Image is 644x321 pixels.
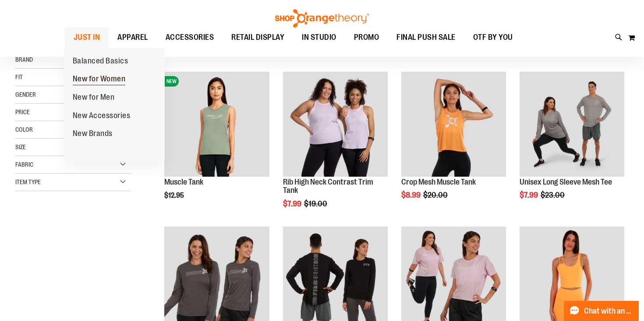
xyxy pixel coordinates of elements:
span: Brand [15,56,33,63]
span: $7.99 [520,191,539,199]
a: Crop Mesh Muscle Tank [401,178,476,186]
span: Chat with an Expert [584,307,633,315]
img: Muscle Tank [164,72,269,176]
span: Fabric [15,161,33,168]
span: PROMO [354,28,379,47]
button: Chat with an Expert [564,301,639,321]
span: $20.00 [423,191,449,199]
div: product [515,67,629,222]
span: $23.00 [541,191,566,199]
img: Crop Mesh Muscle Tank primary image [401,72,506,176]
span: $7.99 [283,199,303,208]
span: NEW [164,76,179,87]
span: FINAL PUSH SALE [396,28,456,47]
span: RETAIL DISPLAY [231,28,284,47]
img: Rib Tank w/ Contrast Binding primary image [283,72,388,176]
img: Unisex Long Sleeve Mesh Tee primary image [520,72,624,176]
span: Balanced Basics [73,56,128,67]
span: APPAREL [117,28,148,47]
span: JUST IN [74,28,100,47]
img: Shop Orangetheory [274,9,370,28]
span: New for Women [73,74,126,85]
a: Muscle Tank [164,178,203,186]
span: New Accessories [73,111,131,122]
span: Color [15,126,33,133]
div: product [160,67,273,222]
span: ACCESSORIES [166,28,214,47]
div: product [397,67,510,222]
a: Rib Tank w/ Contrast Binding primary image [283,72,388,178]
span: Fit [15,73,23,80]
span: Size [15,143,26,150]
span: Price [15,108,30,115]
span: IN STUDIO [302,28,336,47]
a: Unisex Long Sleeve Mesh Tee [520,178,612,186]
span: Gender [15,91,36,98]
div: product [279,67,392,230]
a: Crop Mesh Muscle Tank primary image [401,72,506,178]
span: OTF BY YOU [473,28,513,47]
a: Unisex Long Sleeve Mesh Tee primary image [520,72,624,178]
span: $12.95 [164,192,185,199]
a: Muscle TankNEW [164,72,269,178]
span: $8.99 [401,191,422,199]
span: New Brands [73,129,113,140]
span: $19.00 [304,199,329,208]
a: Rib High Neck Contrast Trim Tank [283,178,373,195]
span: New for Men [73,93,115,104]
span: Item Type [15,178,41,185]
